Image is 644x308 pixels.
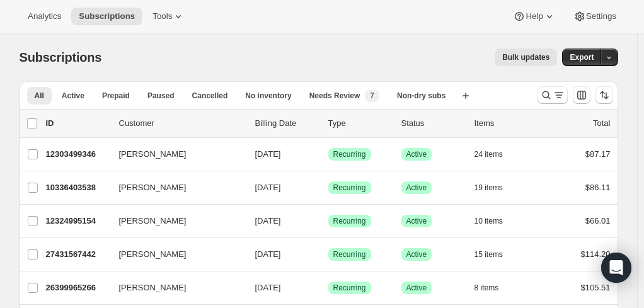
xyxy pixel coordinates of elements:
[406,249,427,260] span: Active
[538,86,568,104] button: Search and filter results
[333,249,366,260] span: Recurring
[495,48,557,66] button: Bulk updates
[255,149,281,159] span: [DATE]
[474,246,517,263] button: 15 items
[333,216,366,226] span: Recurring
[79,11,135,21] span: Subscriptions
[401,117,464,130] p: Status
[46,215,109,227] p: 12324995154
[46,246,611,263] div: 27431567442[PERSON_NAME][DATE]SuccessRecurringSuccessActive15 items$114.20
[112,178,238,198] button: [PERSON_NAME]
[474,212,517,230] button: 10 items
[71,8,142,25] button: Subscriptions
[119,215,187,227] span: [PERSON_NAME]
[46,181,109,194] p: 10336403538
[119,248,187,261] span: [PERSON_NAME]
[255,283,281,292] span: [DATE]
[333,183,366,193] span: Recurring
[20,50,102,64] span: Subscriptions
[119,282,187,294] span: [PERSON_NAME]
[474,249,503,260] span: 15 items
[595,86,613,104] button: Sort the results
[573,86,590,104] button: Customize table column order and visibility
[62,91,84,101] span: Active
[35,91,44,101] span: All
[46,145,611,163] div: 12303499346[PERSON_NAME][DATE]SuccessRecurringSuccessActive24 items$87.17
[456,87,476,105] button: Create new view
[112,211,238,231] button: [PERSON_NAME]
[474,183,503,193] span: 19 items
[145,8,192,25] button: Tools
[570,52,594,62] span: Export
[474,279,513,297] button: 8 items
[474,179,517,197] button: 19 items
[112,278,238,298] button: [PERSON_NAME]
[585,183,611,192] span: $86.11
[255,117,318,130] p: Billing Date
[192,91,228,101] span: Cancelled
[474,149,503,159] span: 24 items
[406,216,427,226] span: Active
[581,249,611,259] span: $114.20
[46,117,611,130] div: IDCustomerBilling DateTypeStatusItemsTotal
[102,91,130,101] span: Prepaid
[581,283,611,292] span: $105.51
[474,145,517,163] button: 24 items
[562,48,601,66] button: Export
[119,148,187,161] span: [PERSON_NAME]
[474,283,499,293] span: 8 items
[46,212,611,230] div: 12324995154[PERSON_NAME][DATE]SuccessRecurringSuccessActive10 items$66.01
[566,8,624,25] button: Settings
[46,279,611,297] div: 26399965266[PERSON_NAME][DATE]SuccessRecurringSuccessActive8 items$105.51
[502,52,549,62] span: Bulk updates
[593,117,610,130] p: Total
[474,216,503,226] span: 10 items
[333,283,366,293] span: Recurring
[119,181,187,194] span: [PERSON_NAME]
[28,11,61,21] span: Analytics
[406,149,427,159] span: Active
[397,91,446,101] span: Non-dry subs
[46,248,109,261] p: 27431567442
[152,11,172,21] span: Tools
[406,283,427,293] span: Active
[585,149,611,159] span: $87.17
[112,144,238,164] button: [PERSON_NAME]
[245,91,291,101] span: No inventory
[526,11,543,21] span: Help
[46,282,109,294] p: 26399965266
[474,117,538,130] div: Items
[46,117,109,130] p: ID
[333,149,366,159] span: Recurring
[255,249,281,259] span: [DATE]
[585,216,611,225] span: $66.01
[309,91,360,101] span: Needs Review
[46,179,611,197] div: 10336403538[PERSON_NAME][DATE]SuccessRecurringSuccessActive19 items$86.11
[112,244,238,265] button: [PERSON_NAME]
[255,183,281,192] span: [DATE]
[370,91,374,101] span: 7
[586,11,616,21] span: Settings
[255,216,281,225] span: [DATE]
[20,8,69,25] button: Analytics
[505,8,563,25] button: Help
[328,117,391,130] div: Type
[147,91,175,101] span: Paused
[601,253,631,283] div: Open Intercom Messenger
[119,117,245,130] p: Customer
[46,148,109,161] p: 12303499346
[406,183,427,193] span: Active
